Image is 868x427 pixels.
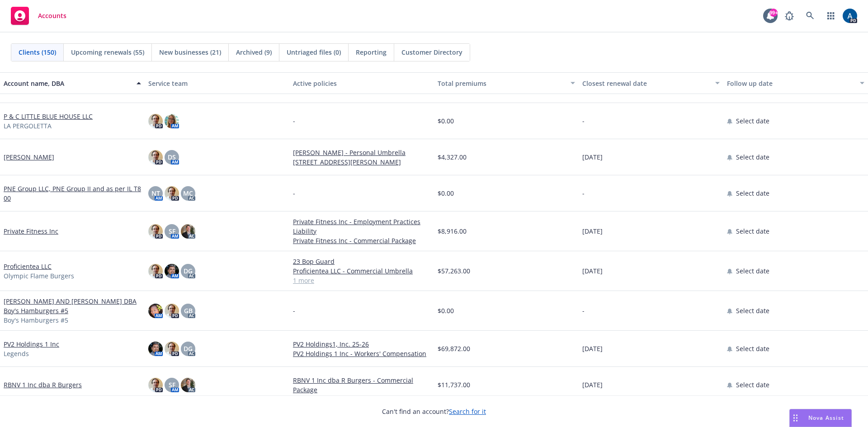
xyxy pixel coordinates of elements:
[148,224,163,239] img: photo
[438,380,470,389] span: $11,737.00
[438,306,454,315] span: $0.00
[790,409,801,427] div: Drag to move
[71,47,144,57] span: Upcoming renewals (55)
[434,72,579,94] button: Total premiums
[582,226,603,236] span: [DATE]
[582,344,603,353] span: [DATE]
[438,116,454,126] span: $0.00
[736,380,769,389] span: Select date
[148,150,163,164] img: photo
[4,339,59,349] a: PV2 Holdings 1 Inc
[293,188,295,198] span: -
[168,152,176,162] span: DS
[148,304,163,318] img: photo
[736,188,769,198] span: Select date
[236,47,272,57] span: Archived (9)
[293,306,295,315] span: -
[582,306,585,315] span: -
[148,114,163,128] img: photo
[169,226,175,236] span: SF
[184,344,193,353] span: DG
[582,188,585,198] span: -
[822,7,840,25] a: Switch app
[438,266,470,276] span: $57,263.00
[181,224,195,239] img: photo
[736,306,769,315] span: Select date
[181,378,195,392] img: photo
[801,7,819,25] a: Search
[293,276,430,285] a: 1 more
[582,152,603,162] span: [DATE]
[293,349,430,358] a: PV2 Holdings 1 Inc - Workers' Compensation
[293,217,430,236] a: Private Fitness Inc - Employment Practices Liability
[148,79,286,88] div: Service team
[356,47,387,57] span: Reporting
[4,349,29,358] span: Legends
[165,186,179,201] img: photo
[808,414,844,422] span: Nova Assist
[438,188,454,198] span: $0.00
[184,266,193,276] span: DG
[148,342,163,356] img: photo
[449,407,486,416] a: Search for it
[843,9,857,23] img: photo
[165,342,179,356] img: photo
[582,116,585,126] span: -
[736,152,769,162] span: Select date
[287,47,341,57] span: Untriaged files (0)
[7,3,70,28] a: Accounts
[438,226,467,236] span: $8,916.00
[184,306,193,315] span: GB
[165,114,179,128] img: photo
[19,47,56,57] span: Clients (150)
[582,380,603,389] span: [DATE]
[789,409,852,427] button: Nova Assist
[736,116,769,126] span: Select date
[4,271,74,281] span: Olympic Flame Burgers
[401,47,462,57] span: Customer Directory
[165,304,179,318] img: photo
[293,375,430,394] a: RBNV 1 Inc dba R Burgers - Commercial Package
[4,226,58,236] a: Private Fitness Inc
[382,407,486,416] span: Can't find an account?
[169,380,175,389] span: SF
[438,79,565,88] div: Total premiums
[38,12,66,19] span: Accounts
[4,380,82,389] a: RBNV 1 Inc dba R Burgers
[151,188,160,198] span: NT
[159,47,221,57] span: New businesses (21)
[4,296,141,315] a: [PERSON_NAME] AND [PERSON_NAME] DBA Boy's Hamburgers #5
[4,121,52,131] span: LA PERGOLETTA
[293,116,295,126] span: -
[293,266,430,276] a: Proficientea LLC - Commercial Umbrella
[4,79,131,88] div: Account name, DBA
[736,266,769,276] span: Select date
[293,148,430,157] a: [PERSON_NAME] - Personal Umbrella
[769,9,778,17] div: 99+
[293,257,430,266] a: 23 Bop Guard
[148,378,163,392] img: photo
[4,184,141,203] a: PNE Group LLC, PNE Group II and as per IL T8 00
[438,152,467,162] span: $4,327.00
[582,266,603,276] span: [DATE]
[293,79,430,88] div: Active policies
[4,152,54,162] a: [PERSON_NAME]
[723,72,868,94] button: Follow up date
[148,264,163,278] img: photo
[582,79,710,88] div: Closest renewal date
[165,264,179,278] img: photo
[293,157,430,167] a: [STREET_ADDRESS][PERSON_NAME]
[293,236,430,245] a: Private Fitness Inc - Commercial Package
[4,262,52,271] a: Proficientea LLC
[4,112,93,121] a: P & C LITTLE BLUE HOUSE LLC
[4,315,68,325] span: Boy's Hamburgers #5
[736,226,769,236] span: Select date
[579,72,723,94] button: Closest renewal date
[780,7,798,25] a: Report a Bug
[736,344,769,353] span: Select date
